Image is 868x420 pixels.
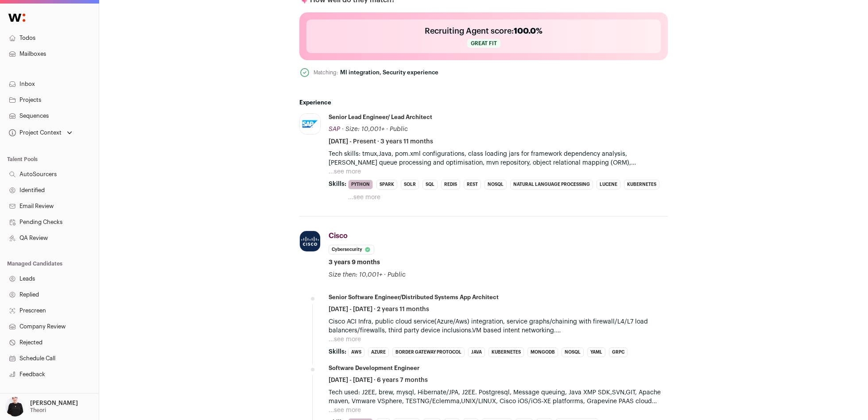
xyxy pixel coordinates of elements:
span: · Size: 10,001+ [342,126,384,132]
li: REST [464,180,481,189]
li: Border Gateway Protocol [392,347,465,357]
li: Lucene [597,180,620,189]
li: SQL [422,180,438,189]
li: AWS [348,347,364,357]
button: Open dropdown [7,127,74,139]
span: Size then: 10,001+ [329,272,382,278]
li: Azure [368,347,389,357]
p: [PERSON_NAME] [30,400,78,407]
li: Solr [401,180,419,189]
button: ...see more [329,167,361,176]
div: Ml integration, Security experience [340,69,438,76]
span: · [386,125,388,134]
span: · [384,270,386,279]
button: ...see more [329,406,361,415]
li: YAML [587,347,605,357]
li: MongoDB [527,347,558,357]
li: Kubernetes [488,347,524,357]
h2: Recruiting Agent score: [425,25,542,37]
img: d9f8571823f42487d06c0a2b32587fc76af568bc68ffee623e147147d74b258d.jpg [300,231,320,251]
img: 0a70df83ec39771e3bba6bc5c1216100e25c2819d57612eeb91ba475f4e83855.jpg [300,114,320,134]
button: ...see more [348,193,380,202]
span: [DATE] - Present · 3 years 11 months [329,137,433,146]
li: Spark [376,180,397,189]
div: Senior Lead Engineer/ Lead Architect [329,113,432,121]
div: Senior Software Engineer/Distributed systems App Architect [329,293,499,301]
div: Matching: [314,69,338,77]
li: NoSQL [484,180,507,189]
span: [DATE] - [DATE] · 6 years 7 months [329,376,428,385]
button: ...see more [329,335,361,344]
div: Software Development Engineer [329,364,419,372]
li: NoSQL [562,347,584,357]
p: Tech skills: tmux,Java, pom.xml configurations, class loading jars for framework dependency analy... [329,150,668,167]
span: Public [387,272,406,278]
span: Skills: [329,180,346,189]
p: Cisco ACI Infra, public cloud service(Azure/Aws) integration, service graphs/chaining with firewa... [329,317,668,335]
li: Natural Language Processing [510,180,593,189]
span: Cisco [329,232,348,239]
button: Open dropdown [4,397,80,416]
li: Redis [441,180,460,189]
span: Public [390,126,408,132]
li: Cybersecurity [329,245,374,254]
span: Skills: [329,347,346,356]
p: Tech used: J2EE, brew, mysql, Hibernate/JPA, J2EE. Postgresql, Message queuing, Java XMP SDK,SVN,... [329,388,668,406]
span: SAP [329,126,340,132]
li: gRPC [609,347,628,357]
span: 100.0% [514,27,542,35]
span: Great fit [467,39,500,48]
li: Java [468,347,485,357]
li: Python [348,180,373,189]
li: Kubernetes [624,180,659,189]
h2: Experience [299,99,668,106]
span: 3 years 9 months [329,258,380,267]
div: Project Context [7,129,62,136]
p: Theori [30,407,46,414]
img: 9240684-medium_jpg [5,397,25,416]
img: Wellfound [4,9,30,27]
span: [DATE] - [DATE] · 2 years 11 months [329,305,429,314]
